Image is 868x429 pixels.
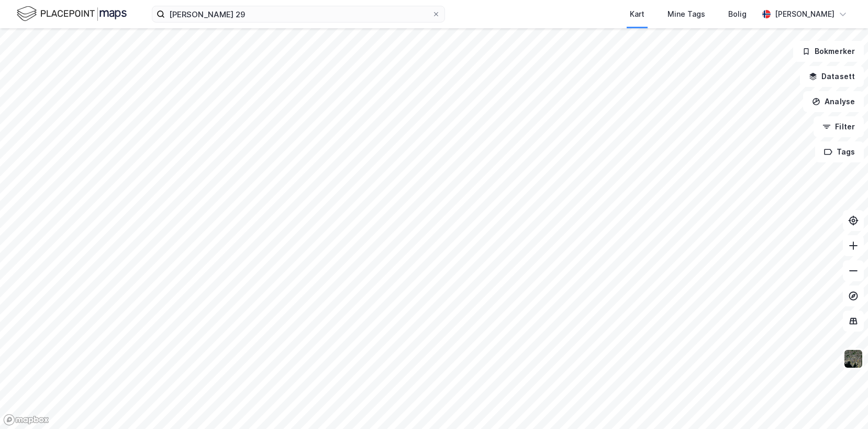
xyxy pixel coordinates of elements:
div: Kart [630,8,644,20]
button: Tags [815,141,864,162]
div: [PERSON_NAME] [775,8,834,20]
img: logo.f888ab2527a4732fd821a326f86c7f29.svg [17,5,127,23]
div: Mine Tags [667,8,705,20]
input: Søk på adresse, matrikkel, gårdeiere, leietakere eller personer [165,6,432,22]
button: Filter [814,116,864,137]
div: Bolig [728,8,747,20]
button: Datasett [800,66,864,87]
iframe: Chat Widget [816,379,868,429]
button: Analyse [803,91,864,112]
img: 9k= [843,349,863,369]
button: Bokmerker [793,41,864,62]
div: Kontrollprogram for chat [816,379,868,429]
a: Mapbox homepage [3,414,49,426]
